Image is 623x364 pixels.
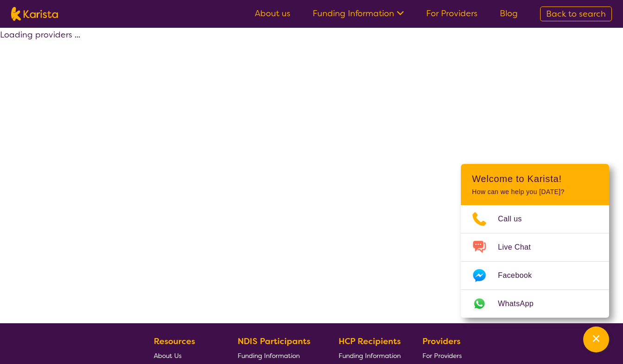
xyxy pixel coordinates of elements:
a: About us [255,8,290,19]
a: Blog [500,8,518,19]
span: Facebook [498,269,543,282]
a: About Us [154,348,216,363]
span: Funding Information [238,351,300,360]
span: For Providers [422,351,462,360]
ul: Choose channel [461,205,609,318]
span: Back to search [546,8,606,19]
div: Channel Menu [461,164,609,318]
span: Live Chat [498,240,542,254]
a: Web link opens in a new tab. [461,290,609,318]
span: WhatsApp [498,297,545,311]
b: Resources [154,336,195,347]
a: Funding Information [339,348,401,363]
a: Funding Information [238,348,317,363]
a: For Providers [426,8,478,19]
a: For Providers [422,348,466,363]
img: Karista logo [11,7,58,21]
span: About Us [154,351,182,360]
h2: Welcome to Karista! [472,173,598,184]
a: Funding Information [313,8,404,19]
b: Providers [422,336,460,347]
button: Channel Menu [583,326,609,352]
b: NDIS Participants [238,336,310,347]
span: Call us [498,212,533,226]
b: HCP Recipients [339,336,401,347]
p: How can we help you [DATE]? [472,188,598,196]
a: Back to search [540,6,612,21]
span: Funding Information [339,351,401,360]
